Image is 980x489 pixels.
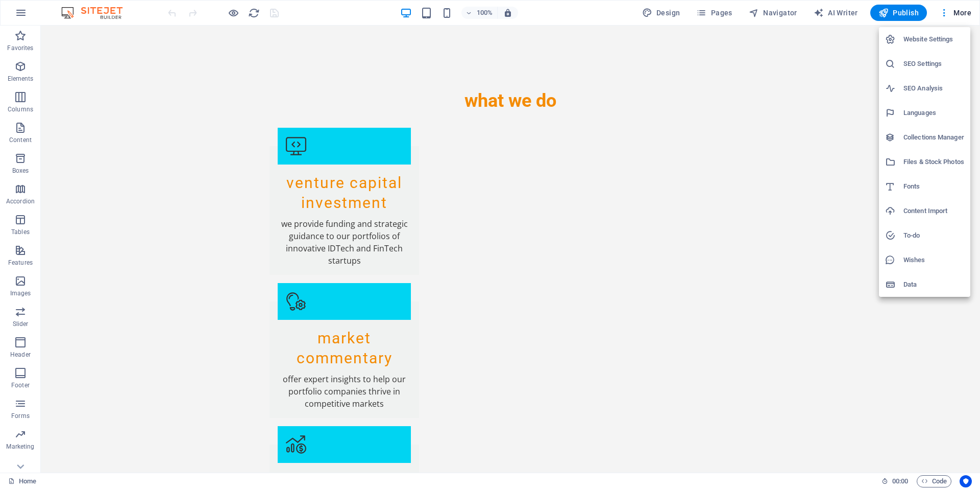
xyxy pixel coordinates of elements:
h6: Content Import [903,205,964,217]
h6: Fonts [903,180,964,193]
h6: Website Settings [903,33,964,45]
h6: Collections Manager [903,131,964,144]
h6: Data [903,278,964,291]
h6: Files & Stock Photos [903,156,964,168]
h6: To-do [903,229,964,242]
h6: Wishes [903,254,964,266]
h6: Languages [903,107,964,119]
h6: SEO Settings [903,58,964,70]
h6: SEO Analysis [903,82,964,95]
